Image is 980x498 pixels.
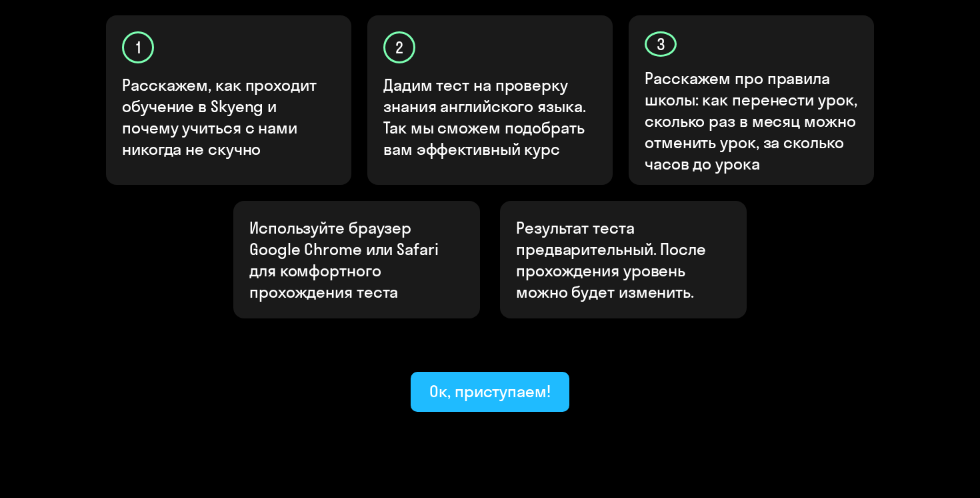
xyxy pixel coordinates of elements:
p: Расскажем про правила школы: как перенести урок, сколько раз в месяц можно отменить урок, за скол... [645,67,859,174]
button: Ок, приступаем! [411,372,569,412]
div: 1 [122,31,154,63]
div: 3 [645,31,677,57]
p: Используйте браузер Google Chrome или Safari для комфортного прохождения теста [249,217,464,302]
p: Результат теста предварительный. После прохождения уровень можно будет изменить. [516,217,731,302]
p: Расскажем, как проходит обучение в Skyeng и почему учиться с нами никогда не скучно [122,74,337,160]
p: Дадим тест на проверку знания английского языка. Так мы сможем подобрать вам эффективный курс [383,74,598,160]
div: Ок, приступаем! [429,381,551,402]
div: 2 [383,31,415,63]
